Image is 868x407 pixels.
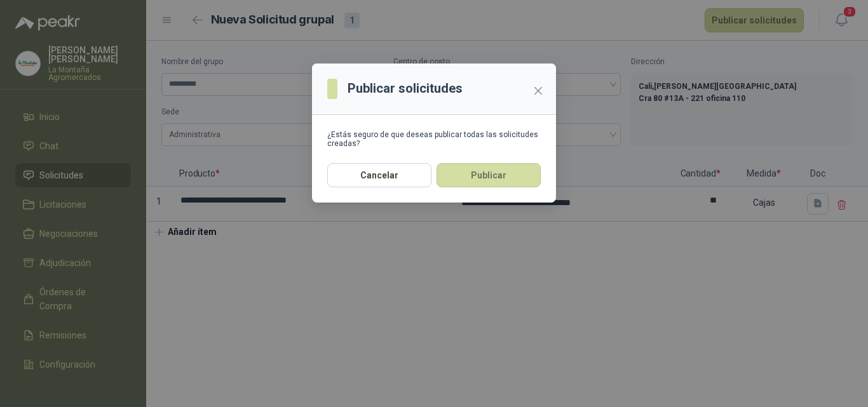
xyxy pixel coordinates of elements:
[533,86,543,96] span: close
[327,163,431,187] button: Cancelar
[348,79,463,98] h3: Publicar solicitudes
[327,130,541,148] div: ¿Estás seguro de que deseas publicar todas las solicitudes creadas?
[437,163,541,187] button: Publicar
[528,81,548,101] button: Close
